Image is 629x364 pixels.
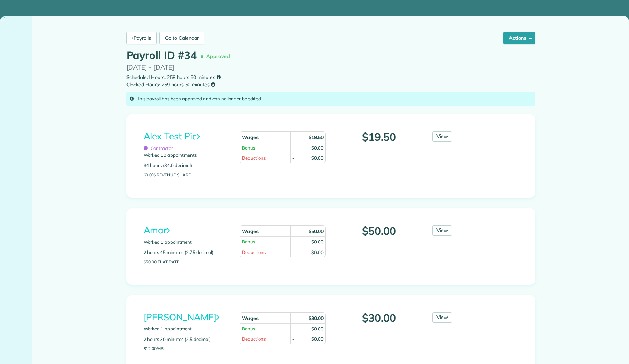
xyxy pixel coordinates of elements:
a: Alex Test Pic [144,130,200,142]
p: $50.00 [336,225,422,237]
p: $12.00/hr [144,346,230,351]
a: Amar [144,224,170,236]
p: 2 hours 30 minutes (2.5 decimal) [144,336,230,343]
p: Worked 10 appointments [144,152,230,159]
span: Contractor [144,145,173,151]
strong: Wages [242,134,259,140]
div: $0.00 [311,155,324,161]
strong: $50.00 [309,228,324,234]
div: + [292,145,295,151]
p: 2 hours 45 minutes (2.75 decimal) [144,249,230,256]
a: View [432,312,452,323]
h1: Payroll ID #34 [126,50,233,63]
td: Deductions [240,334,290,344]
strong: Wages [242,228,259,234]
div: + [292,239,295,245]
a: [PERSON_NAME] [144,311,219,323]
div: This payroll has been approved and can no longer be edited. [126,92,535,106]
div: $0.00 [311,239,324,245]
p: $19.50 [336,131,422,143]
p: 60.0% Revenue Share [144,173,230,177]
div: $0.00 [311,145,324,151]
td: Bonus [240,323,290,334]
p: Worked 1 appointment [144,239,230,246]
td: Bonus [240,236,290,247]
strong: $19.50 [309,134,324,140]
p: 34 hours (34.0 decimal) [144,162,230,169]
a: Go to Calendar [159,32,204,44]
strong: $30.00 [309,315,324,321]
p: $30.00 [336,312,422,324]
div: - [292,336,295,342]
strong: Wages [242,315,259,321]
div: $0.00 [311,326,324,332]
p: [DATE] - [DATE] [126,63,535,72]
td: Deductions [240,247,290,257]
button: Actions [503,32,535,44]
small: Scheduled Hours: 258 hours 50 minutes Clocked Hours: 259 hours 50 minutes [126,74,535,88]
a: Payrolls [126,32,157,44]
div: $0.00 [311,249,324,256]
div: - [292,249,295,256]
td: Bonus [240,143,290,153]
div: + [292,326,295,332]
span: Approved [202,50,233,63]
div: - [292,155,295,161]
a: View [432,225,452,236]
p: Worked 1 appointment [144,326,230,333]
td: Deductions [240,153,290,163]
p: $50.00 Flat Rate [144,260,230,264]
div: $0.00 [311,336,324,342]
a: View [432,131,452,142]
